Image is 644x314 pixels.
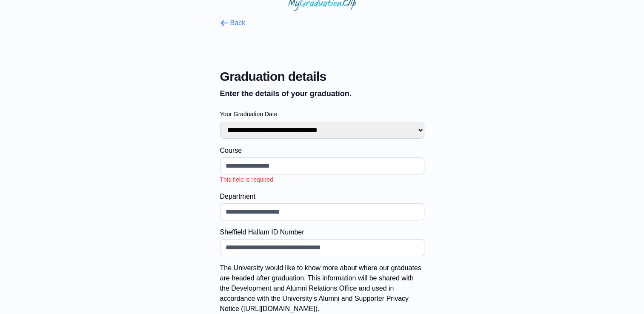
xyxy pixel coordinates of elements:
label: Sheffield Hallam ID Number [220,227,424,237]
label: Your Graduation Date [220,110,424,118]
button: Back [220,18,246,28]
span: This field is required [220,176,273,183]
span: Graduation details [220,69,424,84]
p: Enter the details of your graduation. [220,88,424,100]
label: Course [220,146,424,156]
label: Department [220,191,424,202]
